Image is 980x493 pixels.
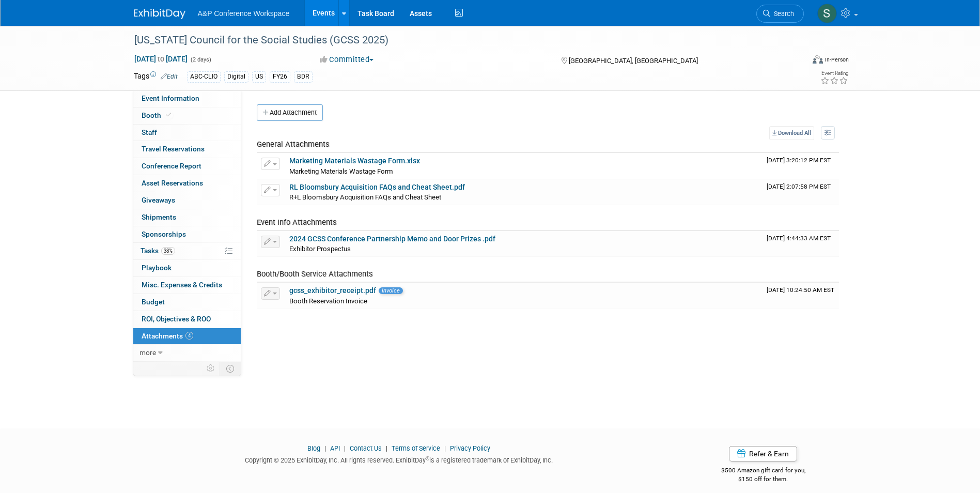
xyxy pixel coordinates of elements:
a: Misc. Expenses & Credits [133,277,241,294]
img: Samantha Klein [817,4,837,23]
td: Personalize Event Tab Strip [202,362,220,375]
span: General Attachments [257,140,330,149]
span: A&P Conference Workspace [198,9,290,18]
span: Upload Timestamp [767,235,831,242]
span: Asset Reservations [142,179,203,187]
span: Upload Timestamp [767,286,834,294]
span: Attachments [142,332,193,340]
span: | [341,444,348,452]
span: Sponsorships [142,230,186,238]
a: Refer & Earn [729,446,797,461]
span: Budget [142,298,165,306]
span: to [156,55,166,63]
td: Tags [134,71,178,83]
div: Copyright © 2025 ExhibitDay, Inc. All rights reserved. ExhibitDay is a registered trademark of Ex... [134,453,665,465]
span: Misc. Expenses & Credits [142,281,222,289]
span: Shipments [142,213,176,221]
span: Event Info Attachments [257,218,337,227]
div: In-Person [825,56,849,64]
span: | [322,444,329,452]
span: Travel Reservations [142,145,205,153]
span: Conference Report [142,162,201,170]
span: [GEOGRAPHIC_DATA], [GEOGRAPHIC_DATA] [569,57,698,65]
a: Conference Report [133,158,241,175]
a: Search [756,5,804,23]
td: Upload Timestamp [763,231,839,257]
a: Budget [133,294,241,311]
a: RL Bloomsbury Acquisition FAQs and Cheat Sheet.pdf [289,183,465,191]
a: Marketing Materials Wastage Form.xlsx [289,157,420,165]
a: Sponsorships [133,226,241,243]
div: $150 off for them. [680,475,847,484]
a: Attachments4 [133,328,241,345]
span: more [139,348,156,357]
span: Search [770,10,794,18]
button: Add Attachment [257,104,323,121]
a: Staff [133,125,241,141]
a: Giveaways [133,192,241,209]
div: [US_STATE] Council for the Social Studies (GCSS 2025) [131,31,788,50]
a: Event Information [133,90,241,107]
div: ABC-CLIO [187,71,221,82]
span: | [442,444,448,452]
a: API [330,444,340,452]
a: ROI, Objectives & ROO [133,311,241,328]
span: [DATE] [DATE] [134,54,188,64]
span: Giveaways [142,196,175,204]
a: Tasks38% [133,243,241,259]
span: Tasks [141,246,175,255]
span: Event Information [142,94,199,102]
sup: ® [426,456,429,461]
i: Booth reservation complete [166,112,171,118]
span: (2 days) [190,56,211,63]
span: 38% [161,247,175,255]
div: Event Rating [820,71,848,76]
div: $500 Amazon gift card for you, [680,459,847,483]
span: ROI, Objectives & ROO [142,315,211,323]
span: Booth/Booth Service Attachments [257,269,373,279]
a: Shipments [133,209,241,226]
a: Asset Reservations [133,175,241,192]
span: R+L Bloomsbury Acquisition FAQs and Cheat Sheet [289,193,441,201]
a: Contact Us [350,444,382,452]
td: Upload Timestamp [763,283,839,309]
img: Format-Inperson.png [813,55,823,64]
a: Edit [161,73,178,80]
span: | [383,444,390,452]
span: Booth [142,111,173,119]
td: Toggle Event Tabs [220,362,241,375]
a: gcss_exhibitor_receipt.pdf [289,286,376,295]
div: US [252,71,266,82]
td: Upload Timestamp [763,153,839,179]
span: Booth Reservation Invoice [289,297,367,305]
span: Marketing Materials Wastage Form [289,167,393,175]
span: Playbook [142,264,172,272]
span: 4 [185,332,193,340]
div: Event Format [743,54,849,69]
a: Booth [133,107,241,124]
a: Terms of Service [392,444,440,452]
div: FY26 [270,71,290,82]
a: Blog [307,444,320,452]
span: Upload Timestamp [767,157,831,164]
a: 2024 GCSS Conference Partnership Memo and Door Prizes .pdf [289,235,495,243]
td: Upload Timestamp [763,179,839,205]
div: BDR [294,71,313,82]
span: Invoice [379,287,403,294]
a: Download All [769,126,814,140]
span: Exhibitor Prospectus [289,245,351,253]
a: Travel Reservations [133,141,241,158]
a: Privacy Policy [450,444,490,452]
span: Upload Timestamp [767,183,831,190]
div: Digital [224,71,248,82]
span: Staff [142,128,157,136]
a: Playbook [133,260,241,276]
a: more [133,345,241,361]
img: ExhibitDay [134,9,185,19]
button: Committed [316,54,378,65]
